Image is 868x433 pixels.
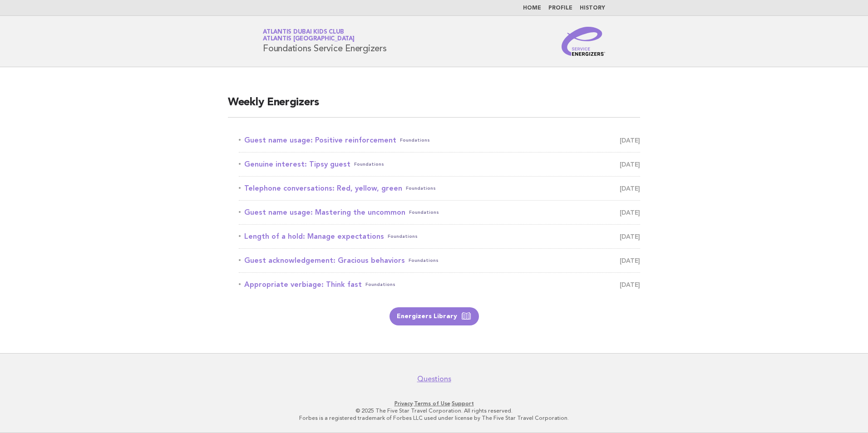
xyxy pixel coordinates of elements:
span: Foundations [409,206,439,219]
a: Terms of Use [414,400,450,407]
span: Foundations [406,182,436,195]
span: Foundations [354,158,384,171]
a: Guest name usage: Positive reinforcementFoundations [DATE] [239,134,640,147]
span: [DATE] [620,158,640,171]
a: Genuine interest: Tipsy guestFoundations [DATE] [239,158,640,171]
h2: Weekly Energizers [228,95,640,118]
a: Guest name usage: Mastering the uncommonFoundations [DATE] [239,206,640,219]
a: Home [523,5,541,11]
span: Foundations [409,254,439,267]
a: Questions [417,374,451,384]
img: Service Energizers [562,27,605,56]
a: History [580,5,605,11]
span: Atlantis [GEOGRAPHIC_DATA] [263,36,355,42]
span: Foundations [365,278,395,291]
p: © 2025 The Five Star Travel Corporation. All rights reserved. [156,407,712,414]
span: Foundations [400,134,430,147]
p: Forbes is a registered trademark of Forbes LLC used under license by The Five Star Travel Corpora... [156,414,712,422]
a: Privacy [395,400,413,407]
span: Foundations [388,230,418,243]
a: Appropriate verbiage: Think fastFoundations [DATE] [239,278,640,291]
h1: Foundations Service Energizers [263,30,387,53]
a: Guest acknowledgement: Gracious behaviorsFoundations [DATE] [239,254,640,267]
span: [DATE] [620,206,640,219]
a: Length of a hold: Manage expectationsFoundations [DATE] [239,230,640,243]
a: Profile [548,5,572,11]
span: [DATE] [620,254,640,267]
p: · · [156,400,712,407]
a: Support [452,400,474,407]
span: [DATE] [620,278,640,291]
span: [DATE] [620,182,640,195]
a: Telephone conversations: Red, yellow, greenFoundations [DATE] [239,182,640,195]
a: Atlantis Dubai Kids ClubAtlantis [GEOGRAPHIC_DATA] [263,29,355,42]
a: Energizers Library [390,307,479,325]
span: [DATE] [620,134,640,147]
span: [DATE] [620,230,640,243]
